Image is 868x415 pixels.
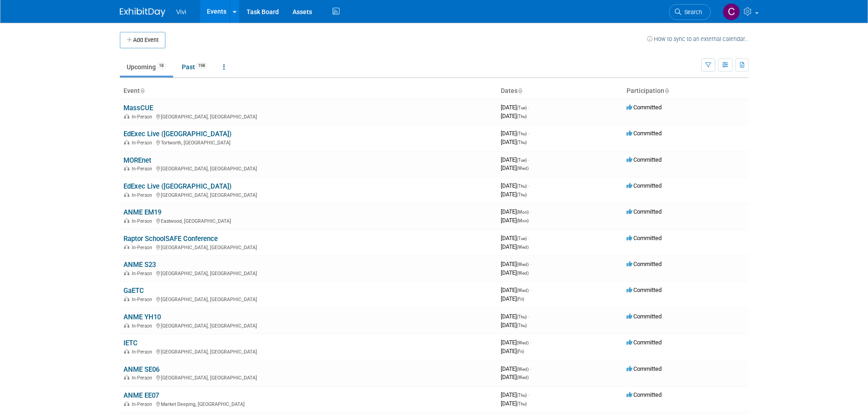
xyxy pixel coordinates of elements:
span: Committed [627,287,662,293]
img: In-Person Event [124,323,129,328]
span: (Wed) [517,271,529,276]
a: ANME S23 [123,261,156,269]
button: Add Event [120,32,165,48]
span: (Thu) [517,401,527,406]
span: [DATE] [501,313,529,320]
span: Committed [627,365,662,372]
div: Tortworth, [GEOGRAPHIC_DATA] [123,138,493,146]
span: [DATE] [501,322,527,328]
span: Committed [627,208,662,215]
div: Eastwood, [GEOGRAPHIC_DATA] [123,217,493,224]
img: In-Person Event [124,375,129,379]
th: Participation [623,83,749,99]
a: EdExec Live ([GEOGRAPHIC_DATA]) [123,182,231,190]
div: [GEOGRAPHIC_DATA], [GEOGRAPHIC_DATA] [123,164,493,172]
div: [GEOGRAPHIC_DATA], [GEOGRAPHIC_DATA] [123,191,493,198]
span: In-Person [132,140,155,146]
span: In-Person [132,114,155,120]
span: [DATE] [501,261,531,267]
img: In-Person Event [124,349,129,354]
span: Committed [627,104,662,111]
span: [DATE] [501,191,527,198]
span: - [528,391,529,398]
span: In-Person [132,375,155,381]
span: [DATE] [501,113,527,119]
a: Sort by Participation Type [664,87,669,94]
th: Event [120,83,497,99]
span: In-Person [132,271,155,277]
img: In-Person Event [124,166,129,170]
span: 198 [195,62,208,69]
span: Committed [627,130,662,137]
span: (Wed) [517,166,529,171]
a: IETC [123,339,138,347]
span: (Wed) [517,367,529,372]
span: - [530,365,531,372]
a: ANME YH10 [123,313,161,321]
img: In-Person Event [124,271,129,275]
span: [DATE] [501,348,524,354]
a: Upcoming18 [120,58,173,76]
span: Search [681,9,702,15]
div: Market Deeping, [GEOGRAPHIC_DATA] [123,400,493,407]
span: [DATE] [501,156,529,163]
span: [DATE] [501,182,529,189]
div: [GEOGRAPHIC_DATA], [GEOGRAPHIC_DATA] [123,295,493,302]
span: - [528,156,529,163]
span: (Wed) [517,288,529,293]
a: Search [669,4,711,20]
span: Committed [627,235,662,241]
span: [DATE] [501,130,529,137]
span: - [528,235,529,241]
span: (Thu) [517,114,527,119]
span: (Thu) [517,393,527,398]
span: (Mon) [517,210,529,215]
span: (Fri) [517,297,524,302]
span: [DATE] [501,287,531,293]
span: (Thu) [517,140,527,145]
img: In-Person Event [124,192,129,197]
span: [DATE] [501,138,527,145]
a: How to sync to an external calendar... [647,36,749,42]
a: ANME EM19 [123,208,161,216]
span: - [528,104,529,111]
span: [DATE] [501,243,529,250]
img: Cody Wall [723,3,740,20]
a: MOREnet [123,156,151,164]
span: - [530,208,531,215]
div: [GEOGRAPHIC_DATA], [GEOGRAPHIC_DATA] [123,374,493,381]
span: [DATE] [501,235,529,241]
span: [DATE] [501,400,527,407]
span: Committed [627,156,662,163]
img: In-Person Event [124,114,129,118]
span: - [528,182,529,189]
span: (Thu) [517,323,527,328]
span: - [528,130,529,137]
span: (Wed) [517,375,529,380]
img: In-Person Event [124,245,129,249]
span: (Thu) [517,131,527,136]
span: (Tue) [517,158,527,163]
span: [DATE] [501,269,529,276]
span: (Wed) [517,245,529,250]
span: - [530,287,531,293]
span: In-Person [132,349,155,355]
span: (Fri) [517,349,524,354]
span: (Wed) [517,262,529,267]
span: In-Person [132,401,155,407]
span: [DATE] [501,339,531,346]
span: [DATE] [501,391,529,398]
span: In-Person [132,218,155,224]
a: Sort by Start Date [518,87,522,94]
a: Past198 [175,58,215,76]
img: In-Person Event [124,297,129,301]
span: [DATE] [501,295,524,302]
th: Dates [497,83,623,99]
span: Committed [627,391,662,398]
span: [DATE] [501,164,529,171]
span: (Wed) [517,340,529,345]
span: [DATE] [501,104,529,111]
span: (Thu) [517,184,527,189]
span: [DATE] [501,217,529,224]
span: Committed [627,339,662,346]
